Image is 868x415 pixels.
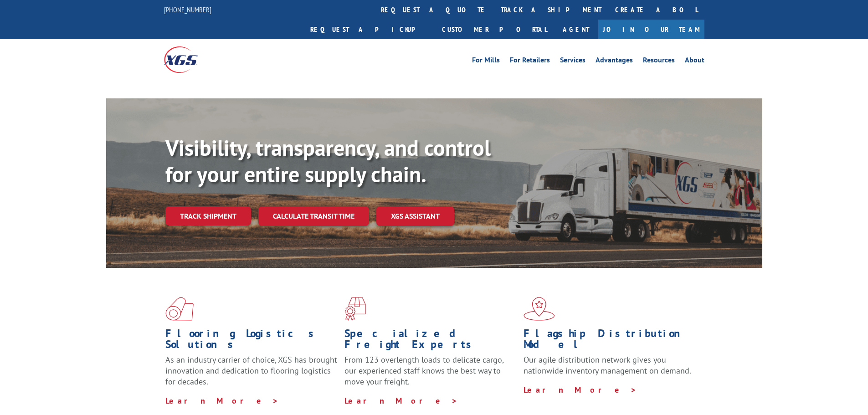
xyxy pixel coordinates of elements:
[685,56,704,67] a: About
[303,20,435,39] a: Request a pickup
[560,56,586,67] a: Services
[472,56,500,67] a: For Mills
[165,206,251,225] a: Track shipment
[435,20,554,39] a: Customer Portal
[524,354,691,376] span: Our agile distribution network gives you nationwide inventory management on demand.
[165,133,491,188] b: Visibility, transparency, and control for your entire supply chain.
[344,354,517,395] p: From 123 overlength loads to delicate cargo, our experienced staff knows the best way to move you...
[554,20,598,39] a: Agent
[524,297,555,321] img: xgs-icon-flagship-distribution-model-red
[510,56,550,67] a: For Retailers
[258,206,369,226] a: Calculate transit time
[524,328,696,354] h1: Flagship Distribution Model
[165,297,194,321] img: xgs-icon-total-supply-chain-intelligence-red
[643,56,675,67] a: Resources
[165,354,337,387] span: As an industry carrier of choice, XGS has brought innovation and dedication to flooring logistics...
[344,395,458,406] a: Learn More >
[344,328,517,354] h1: Specialized Freight Experts
[165,328,338,354] h1: Flooring Logistics Solutions
[598,20,704,39] a: Join Our Team
[165,395,279,406] a: Learn More >
[164,5,211,14] a: [PHONE_NUMBER]
[376,206,454,226] a: XGS ASSISTANT
[344,297,366,321] img: xgs-icon-focused-on-flooring-red
[524,384,637,395] a: Learn More >
[596,56,633,67] a: Advantages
